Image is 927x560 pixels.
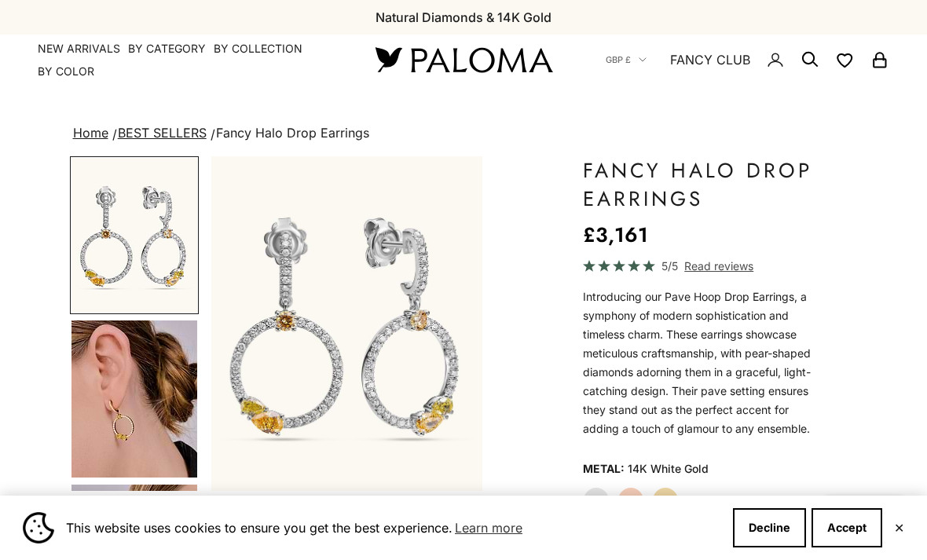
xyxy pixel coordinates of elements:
[606,53,647,67] button: GBP £
[606,35,889,85] nav: Secondary navigation
[684,257,753,275] span: Read reviews
[628,457,709,481] variant-option-value: 14K White Gold
[66,516,720,540] span: This website uses cookies to ensure you get the best experience.
[71,158,197,313] img: #WhiteGold
[70,156,199,314] button: Go to item 2
[71,320,197,478] img: #YellowGold #WhiteGold #RoseGold
[583,287,819,438] div: Introducing our Pave Hoop Drop Earrings, a symphony of modern sophistication and timeless charm. ...
[453,516,525,540] a: Learn more
[583,457,625,481] legend: Metal:
[214,41,302,57] summary: By Collection
[211,156,482,491] img: #WhiteGold
[38,64,94,79] summary: By Color
[216,125,369,141] span: Fancy Halo Drop Earrings
[376,7,551,27] p: Natural Diamonds & 14K Gold
[661,257,678,275] span: 5/5
[812,508,882,547] button: Accept
[583,219,648,251] sale-price: £3,161
[118,125,207,141] a: BEST SELLERS
[583,156,819,213] h1: Fancy Halo Drop Earrings
[70,123,858,145] nav: breadcrumbs
[38,41,338,79] nav: Primary navigation
[38,41,120,57] a: NEW ARRIVALS
[670,49,750,70] a: FANCY CLUB
[23,512,54,544] img: Cookie banner
[73,125,108,141] a: Home
[894,523,904,533] button: Close
[128,41,206,57] summary: By Category
[70,319,199,479] button: Go to item 4
[583,257,819,275] a: 5/5 Read reviews
[606,53,631,67] span: GBP £
[733,508,806,547] button: Decline
[211,156,482,491] div: Item 2 of 15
